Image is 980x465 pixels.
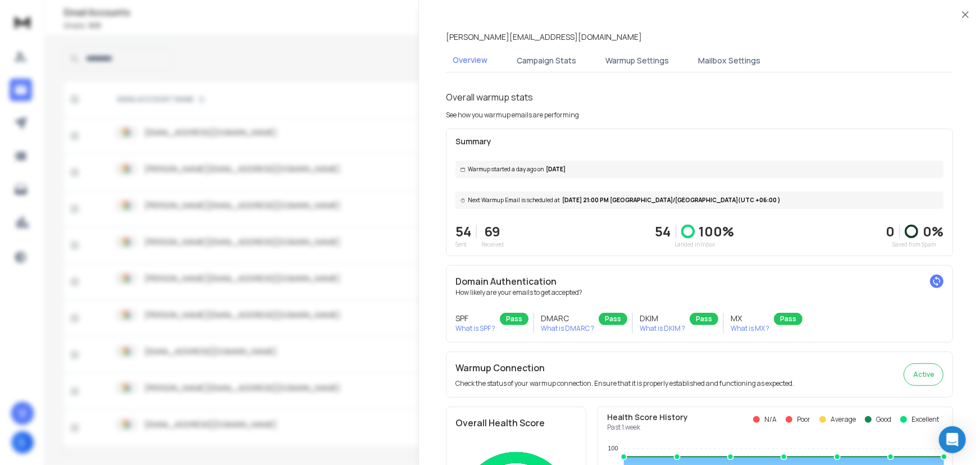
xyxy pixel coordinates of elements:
[831,415,856,424] p: Average
[876,415,891,424] p: Good
[911,415,939,424] p: Excellent
[455,416,577,430] h2: Overall Health Score
[797,415,810,424] p: Poor
[541,324,594,333] p: What is DMARC ?
[774,313,803,325] div: Pass
[655,222,671,240] p: 54
[446,111,579,120] p: See how you warmup emails are performing
[939,426,966,453] div: Open Intercom Messenger
[481,222,504,240] p: 69
[640,324,685,333] p: What is DKIM ?
[455,324,495,333] p: What is SPF ?
[886,240,943,249] p: Saved from Spam
[923,222,943,240] p: 0 %
[655,240,735,249] p: Landed in Inbox
[455,161,943,178] div: [DATE]
[468,196,560,204] span: Next Warmup Email is scheduled at
[481,240,504,249] p: Received
[468,165,544,174] span: Warmup started a day ago on
[690,313,718,325] div: Pass
[510,48,583,73] button: Campaign Stats
[599,313,627,325] div: Pass
[455,379,794,388] p: Check the status of your warmup connection. Ensure that it is properly established and functionin...
[731,313,769,324] h3: MX
[446,90,533,104] h1: Overall warmup stats
[904,363,943,386] button: Active
[607,412,688,423] p: Health Score History
[455,192,943,209] div: [DATE] 21:00 PM [GEOGRAPHIC_DATA]/[GEOGRAPHIC_DATA] (UTC +06:00 )
[764,415,777,424] p: N/A
[500,313,528,325] div: Pass
[455,275,943,288] h2: Domain Authentication
[446,48,494,74] button: Overview
[699,222,735,240] p: 100 %
[886,222,895,240] strong: 0
[455,313,495,324] h3: SPF
[455,136,943,147] p: Summary
[608,445,618,452] tspan: 100
[731,324,769,333] p: What is MX ?
[455,222,471,240] p: 54
[691,48,767,73] button: Mailbox Settings
[640,313,685,324] h3: DKIM
[541,313,594,324] h3: DMARC
[455,288,943,297] p: How likely are your emails to get accepted?
[607,423,688,432] p: Past 1 week
[446,31,642,43] p: [PERSON_NAME][EMAIL_ADDRESS][DOMAIN_NAME]
[455,361,794,375] h2: Warmup Connection
[455,240,471,249] p: Sent
[599,48,676,73] button: Warmup Settings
